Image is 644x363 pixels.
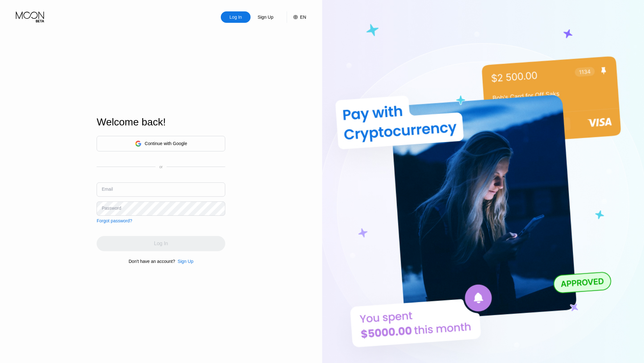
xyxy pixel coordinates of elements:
div: Email [102,187,113,192]
div: Sign Up [178,259,194,264]
div: Sign Up [175,259,194,264]
div: Forgot password? [97,218,132,223]
div: Continue with Google [145,141,187,146]
div: Don't have an account? [129,259,175,264]
div: Welcome back! [97,116,225,128]
div: Sign Up [257,14,274,20]
div: Continue with Google [97,136,225,151]
div: EN [300,15,306,20]
div: Log In [221,11,251,23]
div: Sign Up [251,11,280,23]
div: Log In [229,14,243,20]
div: or [159,165,163,169]
div: Password [102,206,121,211]
div: EN [287,11,306,23]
